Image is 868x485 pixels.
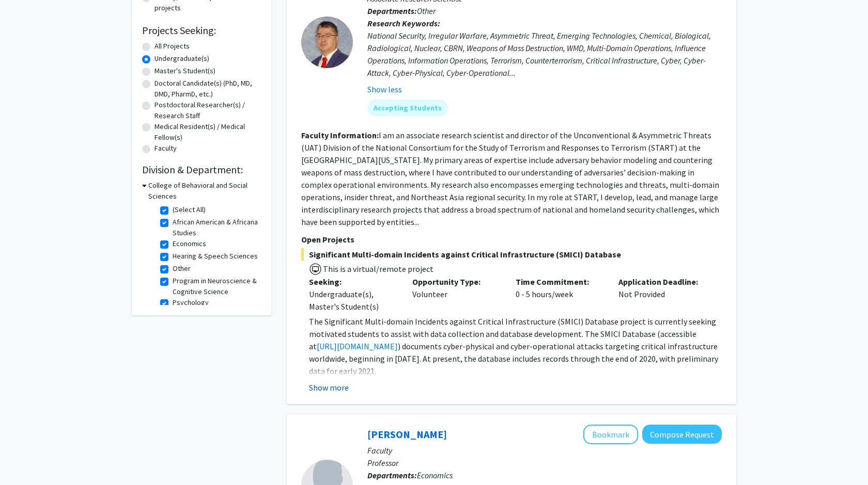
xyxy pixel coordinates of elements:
span: Economics [417,470,453,480]
label: Program in Neuroscience & Cognitive Science [173,276,258,297]
button: Show less [367,83,402,95]
div: National Security, Irregular Warfare, Asymmetric Threat, Emerging Technologies, Chemical, Biologi... [367,29,722,79]
p: Application Deadline: [618,276,706,288]
label: Postdoctoral Researcher(s) / Research Staff [154,100,261,121]
a: [PERSON_NAME] [367,428,447,441]
span: Other [417,6,436,16]
p: The Significant Multi-domain Incidents against Critical Infrastructure (SMICI) Database project i... [309,315,722,377]
div: Undergraduate(s), Master's Student(s) [309,288,397,313]
button: Show more [309,381,349,394]
span: Significant Multi-domain Incidents against Critical Infrastructure (SMICI) Database [301,248,722,261]
p: Time Commitment: [516,276,603,288]
label: Other [173,263,191,274]
iframe: Chat [8,439,44,477]
h2: Projects Seeking: [142,24,261,37]
div: Not Provided [611,276,714,313]
label: African American & Africana Studies [173,217,258,238]
p: Seeking: [309,276,397,288]
label: Hearing & Speech Sciences [173,251,258,262]
label: All Projects [154,41,190,52]
label: Economics [173,238,206,249]
a: [URL][DOMAIN_NAME] [317,341,398,351]
button: Add Peter Murrell to Bookmarks [583,425,638,444]
h2: Division & Department: [142,164,261,176]
p: Opportunity Type: [412,276,500,288]
b: Departments: [367,6,417,16]
label: Medical Resident(s) / Medical Fellow(s) [154,121,261,143]
div: Volunteer [405,276,508,313]
b: Research Keywords: [367,18,440,28]
b: Departments: [367,470,417,480]
p: Open Projects [301,233,722,246]
label: Undergraduate(s) [154,53,209,64]
span: This is a virtual/remote project [322,264,433,274]
div: 0 - 5 hours/week [508,276,611,313]
h3: College of Behavioral and Social Sciences [148,180,261,202]
mat-chip: Accepting Students [367,100,448,116]
label: Psychology [173,297,209,308]
b: Faculty Information: [301,130,379,140]
p: Professor [367,457,722,469]
button: Compose Request to Peter Murrell [642,425,722,444]
label: Faculty [154,143,177,154]
fg-read-more: I am an associate research scientist and director of the Unconventional & Asymmetric Threats (UAT... [301,130,719,227]
label: (Select All) [173,204,206,215]
label: Master's Student(s) [154,66,215,76]
p: Faculty [367,444,722,457]
label: Doctoral Candidate(s) (PhD, MD, DMD, PharmD, etc.) [154,78,261,100]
